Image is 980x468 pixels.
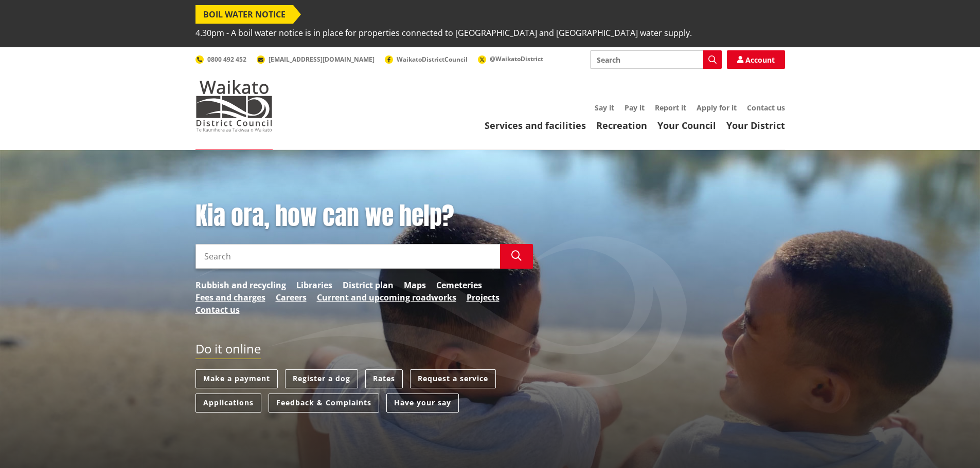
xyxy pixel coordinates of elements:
[657,119,716,132] a: Your Council
[195,244,500,269] input: Search input
[404,279,426,291] a: Maps
[195,304,240,316] a: Contact us
[195,279,286,291] a: Rubbish and recycling
[625,103,645,113] a: Pay it
[195,80,273,132] img: Waikato District Council - Te Kaunihera aa Takiwaa o Waikato
[467,291,500,304] a: Projects
[478,54,543,63] a: @WaikatoDistrict
[727,50,785,69] a: Account
[397,55,468,64] span: WaikatoDistrictCouncil
[269,394,379,413] a: Feedback & Complaints
[590,50,722,69] input: Search input
[595,103,614,113] a: Say it
[195,394,261,413] a: Applications
[343,279,394,291] a: District plan
[490,54,543,63] span: @WaikatoDistrict
[596,119,647,132] a: Recreation
[726,119,785,132] a: Your District
[257,55,375,64] a: [EMAIL_ADDRESS][DOMAIN_NAME]
[655,103,686,113] a: Report it
[436,279,482,291] a: Cemeteries
[317,291,456,304] a: Current and upcoming roadworks
[195,291,265,304] a: Fees and charges
[410,369,496,388] a: Request a service
[195,342,261,360] h2: Do it online
[269,55,375,64] span: [EMAIL_ADDRESS][DOMAIN_NAME]
[276,291,307,304] a: Careers
[285,369,358,388] a: Register a dog
[195,55,246,64] a: 0800 492 452
[386,394,459,413] a: Have your say
[933,425,970,462] iframe: Messenger Launcher
[747,103,785,113] a: Contact us
[195,201,533,231] h1: Kia ora, how can we help?
[365,369,403,388] a: Rates
[195,369,278,388] a: Make a payment
[296,279,332,291] a: Libraries
[195,24,692,42] span: 4.30pm - A boil water notice is in place for properties connected to [GEOGRAPHIC_DATA] and [GEOGR...
[195,5,293,24] span: BOIL WATER NOTICE
[697,103,737,113] a: Apply for it
[485,119,586,132] a: Services and facilities
[385,55,468,64] a: WaikatoDistrictCouncil
[207,55,246,64] span: 0800 492 452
